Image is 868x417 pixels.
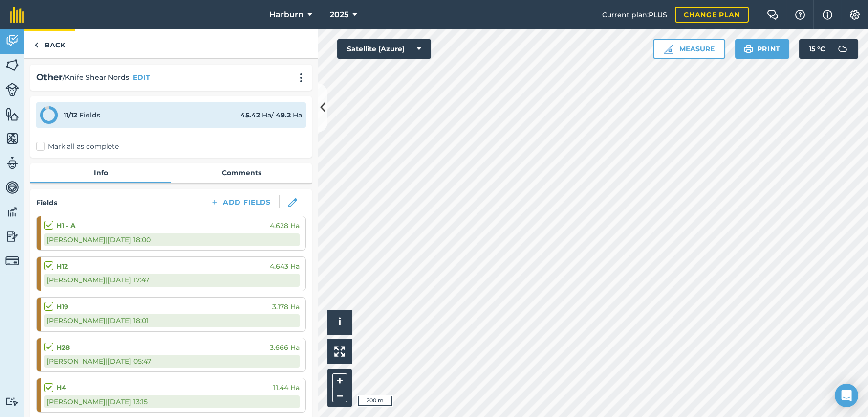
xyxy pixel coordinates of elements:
img: Ruler icon [664,44,673,54]
button: Add Fields [202,195,279,209]
div: [PERSON_NAME] | [DATE] 05:47 [44,355,300,368]
img: svg+xml;base64,PD94bWwgdmVyc2lvbj0iMS4wIiBlbmNvZGluZz0idXRmLTgiPz4KPCEtLSBHZW5lcmF0b3I6IEFkb2JlIE... [5,83,19,96]
img: svg+xml;base64,PHN2ZyB4bWxucz0iaHR0cDovL3d3dy53My5vcmcvMjAwMC9zdmciIHdpZHRoPSIxNyIgaGVpZ2h0PSIxNy... [823,9,832,21]
strong: H28 [56,342,70,353]
div: Fields [64,110,100,120]
strong: 45.42 [240,111,260,119]
img: svg+xml;base64,PD94bWwgdmVyc2lvbj0iMS4wIiBlbmNvZGluZz0idXRmLTgiPz4KPCEtLSBHZW5lcmF0b3I6IEFkb2JlIE... [5,33,19,48]
strong: H19 [56,301,68,312]
img: svg+xml;base64,PHN2ZyB4bWxucz0iaHR0cDovL3d3dy53My5vcmcvMjAwMC9zdmciIHdpZHRoPSI1NiIgaGVpZ2h0PSI2MC... [5,131,19,146]
strong: H12 [56,261,68,272]
div: Ha / Ha [240,110,302,120]
span: 4.643 Ha [270,261,300,272]
div: [PERSON_NAME] | [DATE] 18:00 [44,233,300,246]
img: A cog icon [849,10,861,20]
span: 11.44 Ha [273,382,300,393]
label: Mark all as complete [36,141,119,152]
img: svg+xml;base64,PHN2ZyB3aWR0aD0iMTgiIGhlaWdodD0iMTgiIHZpZXdCb3g9IjAgMCAxOCAxOCIgZmlsbD0ibm9uZSIgeG... [288,198,297,207]
button: i [327,310,352,334]
strong: 49.2 [276,111,291,119]
img: svg+xml;base64,PD94bWwgdmVyc2lvbj0iMS4wIiBlbmNvZGluZz0idXRmLTgiPz4KPCEtLSBHZW5lcmF0b3I6IEFkb2JlIE... [5,156,19,170]
span: Harburn [269,9,304,21]
span: i [338,316,341,328]
span: 3.178 Ha [272,301,300,312]
a: Change plan [675,7,749,23]
img: svg+xml;base64,PHN2ZyB4bWxucz0iaHR0cDovL3d3dy53My5vcmcvMjAwMC9zdmciIHdpZHRoPSI1NiIgaGVpZ2h0PSI2MC... [5,58,19,72]
div: [PERSON_NAME] | [DATE] 18:01 [44,314,300,327]
button: Measure [653,39,725,59]
h4: Fields [36,197,57,208]
img: Four arrows, one pointing top left, one top right, one bottom right and the last bottom left [334,346,345,357]
span: 15 ° C [809,39,825,59]
button: Print [735,39,790,59]
span: Current plan : PLUS [602,9,667,20]
div: [PERSON_NAME] | [DATE] 17:47 [44,274,300,286]
img: svg+xml;base64,PD94bWwgdmVyc2lvbj0iMS4wIiBlbmNvZGluZz0idXRmLTgiPz4KPCEtLSBHZW5lcmF0b3I6IEFkb2JlIE... [5,229,19,244]
img: svg+xml;base64,PHN2ZyB4bWxucz0iaHR0cDovL3d3dy53My5vcmcvMjAwMC9zdmciIHdpZHRoPSIyMCIgaGVpZ2h0PSIyNC... [295,73,307,83]
strong: H4 [56,382,66,393]
img: fieldmargin Logo [10,7,24,23]
button: 15 °C [799,39,858,59]
span: 3.666 Ha [270,342,300,353]
img: svg+xml;base64,PHN2ZyB4bWxucz0iaHR0cDovL3d3dy53My5vcmcvMjAwMC9zdmciIHdpZHRoPSI5IiBoZWlnaHQ9IjI0Ii... [34,39,39,51]
img: svg+xml;base64,PD94bWwgdmVyc2lvbj0iMS4wIiBlbmNvZGluZz0idXRmLTgiPz4KPCEtLSBHZW5lcmF0b3I6IEFkb2JlIE... [833,39,852,59]
button: Satellite (Azure) [337,39,431,59]
img: svg+xml;base64,PHN2ZyB4bWxucz0iaHR0cDovL3d3dy53My5vcmcvMjAwMC9zdmciIHdpZHRoPSI1NiIgaGVpZ2h0PSI2MC... [5,107,19,121]
button: – [332,388,347,402]
div: Open Intercom Messenger [835,384,858,407]
strong: H1 - A [56,220,76,231]
img: svg+xml;base64,PHN2ZyB4bWxucz0iaHR0cDovL3d3dy53My5vcmcvMjAwMC9zdmciIHdpZHRoPSIxOSIgaGVpZ2h0PSIyNC... [744,43,753,55]
img: svg+xml;base64,PD94bWwgdmVyc2lvbj0iMS4wIiBlbmNvZGluZz0idXRmLTgiPz4KPCEtLSBHZW5lcmF0b3I6IEFkb2JlIE... [5,205,19,219]
a: Comments [171,163,312,182]
img: A question mark icon [794,10,806,20]
button: + [332,373,347,388]
span: 4.628 Ha [270,220,300,231]
img: svg+xml;base64,PD94bWwgdmVyc2lvbj0iMS4wIiBlbmNvZGluZz0idXRmLTgiPz4KPCEtLSBHZW5lcmF0b3I6IEFkb2JlIE... [5,254,19,268]
h2: Other [36,70,63,85]
img: svg+xml;base64,PD94bWwgdmVyc2lvbj0iMS4wIiBlbmNvZGluZz0idXRmLTgiPz4KPCEtLSBHZW5lcmF0b3I6IEFkb2JlIE... [5,397,19,406]
a: Back [24,29,75,58]
img: svg+xml;base64,PD94bWwgdmVyc2lvbj0iMS4wIiBlbmNvZGluZz0idXRmLTgiPz4KPCEtLSBHZW5lcmF0b3I6IEFkb2JlIE... [5,180,19,195]
a: Info [30,163,171,182]
img: Two speech bubbles overlapping with the left bubble in the forefront [767,10,779,20]
span: 2025 [330,9,348,21]
div: [PERSON_NAME] | [DATE] 13:15 [44,395,300,408]
button: EDIT [133,72,150,83]
span: / Knife Shear Nords [63,72,129,83]
strong: 11 / 12 [64,111,77,119]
